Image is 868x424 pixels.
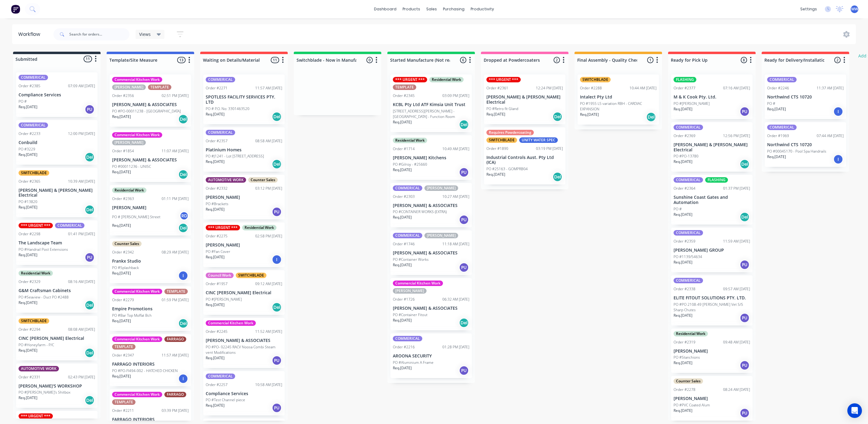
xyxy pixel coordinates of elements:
div: Commercial Kitchen Work [393,281,443,286]
div: COMMERICALOrder #235911:59 AM [DATE][PERSON_NAME] GROUPPO #1139/54634Req.[DATE]PU [671,228,753,272]
div: Order #2363 [112,196,134,202]
div: FARRAGO [164,336,186,342]
div: 11:18 AM [DATE] [442,241,469,247]
div: COMMERICALOrder #196907:44 AM [DATE]Northwind CTS 10720PO #00045170 - Pool Spa HandrailsReq.[DATE]I [765,122,846,167]
p: The Landscape Team [19,240,95,246]
p: CINC [PERSON_NAME] Electrical [19,336,95,341]
div: Del [553,172,562,182]
div: Del [740,212,750,222]
p: [PERSON_NAME] [206,243,282,248]
div: Commercial Kitchen Work[PERSON_NAME]Order #172606:32 AM [DATE][PERSON_NAME] & ASSOCIATESPO #Conta... [390,278,472,330]
div: PU [740,313,750,323]
div: Commercial Kitchen WorkTEMPLATEOrder #227901:59 PM [DATE]Empire PromotionsPO #Bar Top Moffat BchR... [110,286,191,331]
p: Req. [DATE] [19,104,37,110]
div: 11:07 AM [DATE] [162,148,189,154]
div: Order #1890 [486,146,508,151]
p: Req. [DATE] [206,355,225,361]
div: 11:57 AM [DATE] [162,353,189,358]
p: PO #Aluminium A Frame [393,360,434,365]
div: 01:11 PM [DATE] [162,196,189,202]
p: PO #1139/54634 [674,254,702,260]
div: COMMERICALOrder #236912:56 PM [DATE][PERSON_NAME] & [PERSON_NAME] ElectricalPO #PO-13780Req.[DATE... [671,122,753,172]
p: Req. [DATE] [19,300,37,305]
div: Del [272,112,282,122]
p: Req. [DATE] [674,159,692,164]
div: 09:48 AM [DATE] [723,340,750,345]
div: COMMERICAL [674,278,703,283]
div: COMMERICAL[PERSON_NAME]Order #174611:18 AM [DATE][PERSON_NAME] & ASSOCIATESPO #Container WorksReq... [390,230,472,275]
p: PO #Gilroy - #25660 [393,162,427,167]
div: 10:39 AM [DATE] [68,179,95,184]
div: Order #2359 [674,239,695,244]
p: Req. [DATE] [206,207,225,212]
div: COMMERICALOrder #233809:57 AM [DATE]ELITE FITOUT SOLUTIONS PTY. LTD.PO #PO 2108-49 [PERSON_NAME] ... [671,275,753,326]
p: [PERSON_NAME] & [PERSON_NAME] Electrical [674,142,750,153]
p: CINC [PERSON_NAME] Electrical [206,290,282,295]
div: Commercial Kitchen Work [112,77,162,82]
p: PO #Honeyfarm - P/C [19,342,54,348]
div: Order #2245 [206,329,228,334]
div: Order #2271 [206,85,228,91]
p: PO #Seaview - Duct PO #2488 [19,295,69,300]
div: 07:16 AM [DATE] [723,85,750,91]
div: COMMERICAL [674,230,703,236]
div: 07:44 AM [DATE] [817,133,844,139]
p: PO #PO- 02245 RACV Noosa Combi Steam vent Modifications [206,344,282,355]
div: 09:57 AM [DATE] [723,286,750,292]
div: 01:28 PM [DATE] [442,344,469,350]
div: Residential Work [242,225,276,230]
p: PO #1955 L5 variation RBH - CARDIAC EXPANSION [580,101,657,112]
p: Req. [DATE] [206,302,225,308]
div: PU [459,167,469,177]
div: Order #2377 [674,85,695,91]
p: [PERSON_NAME] & ASSOCIATES [112,102,189,107]
p: [PERSON_NAME] & ASSOCIATES [393,306,469,311]
div: 11:37 AM [DATE] [817,85,844,91]
div: COMMERICAL [393,185,422,191]
div: 11:59 AM [DATE] [723,239,750,244]
div: COMMERICALOrder #227111:57 AM [DATE]SPOTLESS FACILITY SERVICES PTY. LTDPO # P.O. No: 3301463520Re... [203,74,285,124]
div: 10:27 AM [DATE] [442,194,469,199]
p: Northwind CTS 10720 [767,142,844,147]
p: PO #00045170 - Pool Spa Handrails [767,149,826,154]
div: PU [272,356,282,365]
div: PU [740,260,750,270]
div: Commercial Kitchen WorkFARRAGOTEMPLATEOrder #234711:57 AM [DATE]FARRAGO INTERIORSPO #PO-FI494-002... [110,334,191,386]
p: Req. [DATE] [206,112,225,117]
div: FLASHING [674,77,696,82]
div: Residential Work [19,271,53,276]
div: Order #2342 [112,250,134,255]
p: Req. [DATE] [112,114,131,119]
div: COMMERICAL [767,77,797,82]
span: Views [139,31,151,37]
p: PO # P.O. No: 3301463520 [206,106,249,112]
div: FLASHING [705,177,728,183]
div: SWITCHBLADE [580,77,611,82]
p: PO #PO-00011238 - [GEOGRAPHIC_DATA] [112,109,181,114]
p: Req. [DATE] [674,313,692,318]
div: Counter Sales [248,177,278,183]
div: 09:12 AM [DATE] [255,281,282,287]
p: [PERSON_NAME] [112,205,189,210]
div: 12:00 PM [DATE] [68,131,95,136]
p: Req. [DATE] [580,112,599,117]
div: [PERSON_NAME] [112,140,146,145]
div: Del [459,120,469,129]
div: Del [178,170,188,179]
div: COMMERICALFLASHINGOrder #236401:37 PM [DATE]Sunshine Coast Gates and AutomationPO #Req.[DATE]Del [671,175,753,225]
p: Platinium Homes [206,147,282,153]
div: COMMERICAL [19,75,48,80]
div: COMMERICAL [19,122,48,128]
div: FLASHINGOrder #237707:16 AM [DATE]M & K Cook Pty. Ltd.PO #[PERSON_NAME]Req.[DATE]PU [671,74,753,119]
p: Req. [DATE] [674,360,692,366]
p: AROONA SECURITY [393,353,469,359]
div: COMMERICAL [55,223,84,228]
div: COMMERICAL [206,130,235,135]
div: 03:12 PM [DATE] [255,186,282,191]
div: PU [740,107,750,116]
div: Commercial Kitchen Work [112,289,162,294]
div: I [833,107,843,116]
p: Req. [DATE] [19,252,37,258]
div: 07:09 AM [DATE] [68,83,95,89]
div: Order #2216 [393,344,415,350]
